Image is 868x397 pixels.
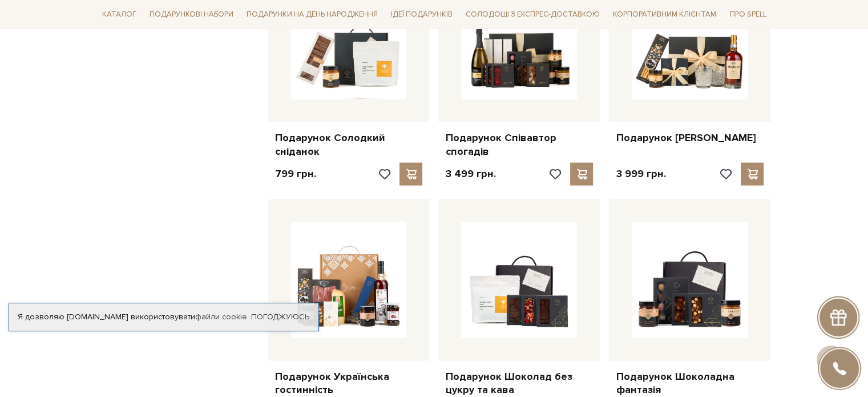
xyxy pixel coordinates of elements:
a: Солодощі з експрес-доставкою [461,5,604,24]
a: Подарунок Шоколадна фантазія [616,370,764,397]
a: Корпоративним клієнтам [608,5,721,24]
span: Подарунки на День народження [242,6,382,23]
span: Подарункові набори [145,6,238,23]
a: Подарунок [PERSON_NAME] [616,131,764,145]
a: Подарунок Солодкий сніданок [275,131,423,158]
div: Я дозволяю [DOMAIN_NAME] використовувати [9,312,318,322]
span: Каталог [98,6,141,23]
p: 3 499 грн. [445,167,495,181]
p: 3 999 грн. [616,167,665,181]
span: Про Spell [725,6,770,23]
a: файли cookie [195,312,247,322]
span: Ідеї подарунків [386,6,457,23]
a: Погоджуюсь [251,312,309,322]
a: Подарунок Українська гостинність [275,370,423,397]
a: Подарунок Шоколад без цукру та кава [445,370,593,397]
p: 799 грн. [275,167,316,181]
a: Подарунок Співавтор спогадів [445,131,593,158]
